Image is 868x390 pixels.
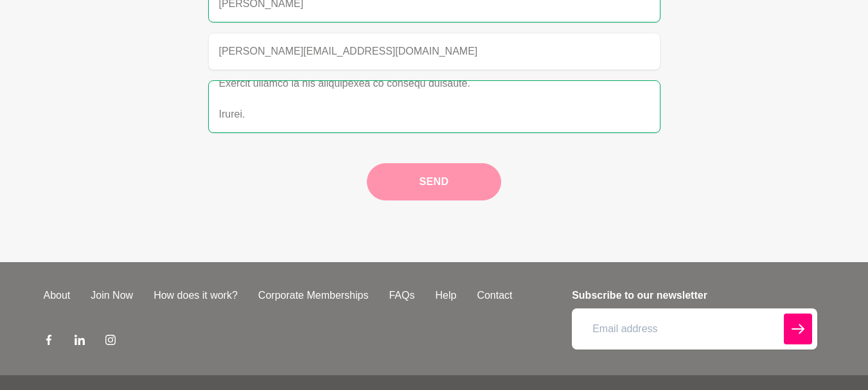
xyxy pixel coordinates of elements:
[208,33,660,70] input: Email
[572,308,817,350] input: Email address
[378,288,425,303] a: FAQs
[208,80,660,133] textarea: Lor ips dolorsi am consect adipisc elitseddoe te i utlabor et dolore magnaaliqua enima? Mi Veniam...
[44,334,54,350] a: Facebook
[572,288,817,303] h4: Subscribe to our newsletter
[75,334,85,350] a: LinkedIn
[33,288,81,303] a: About
[80,288,143,303] a: Join Now
[466,288,522,303] a: Contact
[143,288,248,303] a: How does it work?
[248,288,379,303] a: Corporate Memberships
[105,334,116,350] a: Instagram
[367,163,500,200] button: Send
[425,288,466,303] a: Help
